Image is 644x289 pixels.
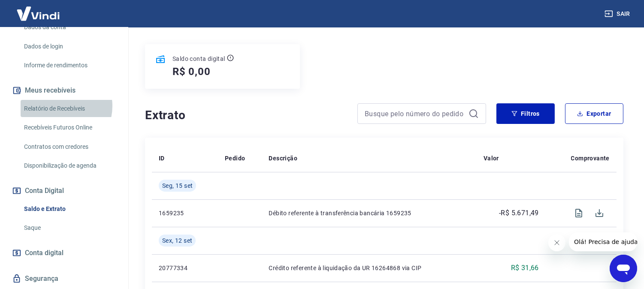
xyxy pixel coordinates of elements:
[10,269,118,288] a: Segurança
[21,200,118,218] a: Saldo e Extrato
[21,138,118,156] a: Contratos com credores
[21,119,118,136] a: Recebíveis Futuros Online
[548,234,565,251] iframe: Fechar mensagem
[5,6,72,13] span: Olá! Precisa de ajuda?
[365,107,465,120] input: Busque pelo número do pedido
[511,263,539,273] p: R$ 31,66
[269,154,297,163] p: Descrição
[21,100,118,117] a: Relatório de Recebíveis
[10,81,118,100] button: Meus recebíveis
[571,154,610,163] p: Comprovante
[159,209,211,217] p: 1659235
[484,154,499,163] p: Valor
[25,247,63,259] span: Conta digital
[21,57,118,74] a: Informe de rendimentos
[172,65,211,78] h5: R$ 0,00
[159,264,211,272] p: 20777334
[589,203,610,223] span: Download
[269,264,470,272] p: Crédito referente à liquidação da UR 16264868 via CIP
[610,255,637,282] iframe: Botão para abrir a janela de mensagens
[568,203,589,223] span: Visualizar
[162,181,193,190] span: Seg, 15 set
[10,0,66,27] img: Vindi
[225,154,245,163] p: Pedido
[10,181,118,200] button: Conta Digital
[21,157,118,175] a: Disponibilização de agenda
[21,219,118,237] a: Saque
[499,208,539,218] p: -R$ 5.671,49
[10,244,118,262] a: Conta digital
[569,232,637,251] iframe: Mensagem da empresa
[565,103,623,124] button: Exportar
[162,236,192,245] span: Sex, 12 set
[21,38,118,55] a: Dados de login
[145,107,347,124] h4: Extrato
[269,209,470,217] p: Débito referente à transferência bancária 1659235
[159,154,165,163] p: ID
[172,54,225,63] p: Saldo conta digital
[496,103,555,124] button: Filtros
[21,18,118,36] a: Dados da conta
[603,6,634,22] button: Sair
